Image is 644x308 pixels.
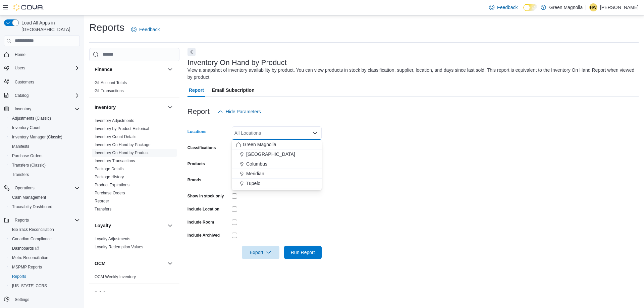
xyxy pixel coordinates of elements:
[284,246,322,259] button: Run Report
[95,166,124,172] span: Package Details
[9,263,80,271] span: MSPMP Reports
[226,108,261,115] span: Hide Parameters
[187,129,207,134] label: Locations
[166,259,174,267] button: OCM
[497,4,518,11] span: Feedback
[12,64,80,72] span: Users
[95,206,111,212] span: Transfers
[95,198,109,204] span: Reorder
[12,105,80,113] span: Inventory
[12,236,52,242] span: Canadian Compliance
[15,106,31,112] span: Inventory
[9,124,80,132] span: Inventory Count
[246,180,260,187] span: Tupelo
[9,272,29,281] a: Reports
[1,91,83,100] button: Catalog
[187,233,220,238] label: Include Archived
[95,222,165,229] button: Loyalty
[9,142,80,150] span: Manifests
[95,134,137,139] span: Inventory Count Details
[187,108,210,116] h3: Report
[9,161,48,169] a: Transfers (Classic)
[187,220,214,225] label: Include Room
[95,290,165,297] button: Pricing
[9,254,80,262] span: Metrc Reconciliation
[600,3,639,11] p: [PERSON_NAME]
[12,184,37,192] button: Operations
[590,3,597,11] span: HW
[9,171,80,179] span: Transfers
[95,118,134,123] span: Inventory Adjustments
[9,203,80,211] span: Traceabilty Dashboard
[243,141,276,148] span: Green Magnolia
[9,282,50,290] a: [US_STATE] CCRS
[232,159,322,169] button: Columbus
[9,193,49,201] a: Cash Management
[89,235,179,254] div: Loyalty
[549,3,583,11] p: Green Magnolia
[312,130,318,136] button: Close list of options
[15,79,34,85] span: Customers
[95,174,124,180] span: Package History
[7,142,83,151] button: Manifests
[95,175,124,179] a: Package History
[12,283,47,289] span: [US_STATE] CCRS
[7,253,83,262] button: Metrc Reconciliation
[1,50,83,59] button: Home
[95,167,124,171] a: Package Details
[166,65,174,73] button: Finance
[9,244,42,252] a: Dashboards
[13,4,44,11] img: Cova
[95,182,129,188] span: Product Expirations
[1,215,83,225] button: Reports
[95,134,137,139] a: Inventory Count Details
[7,132,83,142] button: Inventory Manager (Classic)
[486,1,520,14] a: Feedback
[232,169,322,179] button: Meridian
[95,274,136,280] span: OCM Weekly Inventory
[215,105,264,118] button: Hide Parameters
[95,260,106,267] h3: OCM
[95,118,134,123] a: Inventory Adjustments
[232,140,322,149] button: Green Magnolia
[246,246,275,259] span: Export
[9,171,32,179] a: Transfers
[12,274,26,279] span: Reports
[232,149,322,159] button: [GEOGRAPHIC_DATA]
[242,246,279,259] button: Export
[589,3,597,11] div: Heather Wheeler
[15,65,25,71] span: Users
[95,104,165,111] button: Inventory
[95,159,135,163] a: Inventory Transactions
[95,237,130,241] a: Loyalty Adjustments
[95,244,143,250] span: Loyalty Redemption Values
[12,264,42,270] span: MSPMP Reports
[12,227,54,232] span: BioTrack Reconciliation
[95,126,149,131] a: Inventory by Product Historical
[7,123,83,132] button: Inventory Count
[95,190,125,196] span: Purchase Orders
[7,262,83,272] button: MSPMP Reports
[7,170,83,179] button: Transfers
[95,222,111,229] h3: Loyalty
[12,51,28,59] a: Home
[1,63,83,73] button: Users
[15,93,29,98] span: Catalog
[128,23,162,36] a: Feedback
[523,4,537,11] input: Dark Mode
[12,91,31,100] button: Catalog
[139,26,160,33] span: Feedback
[15,218,29,223] span: Reports
[12,125,41,130] span: Inventory Count
[12,184,80,192] span: Operations
[95,142,151,147] span: Inventory On Hand by Package
[12,64,28,72] button: Users
[9,161,80,169] span: Transfers (Classic)
[9,254,51,262] a: Metrc Reconciliation
[12,204,52,209] span: Traceabilty Dashboard
[9,152,80,160] span: Purchase Orders
[1,295,83,304] button: Settings
[7,161,83,170] button: Transfers (Classic)
[9,244,80,252] span: Dashboards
